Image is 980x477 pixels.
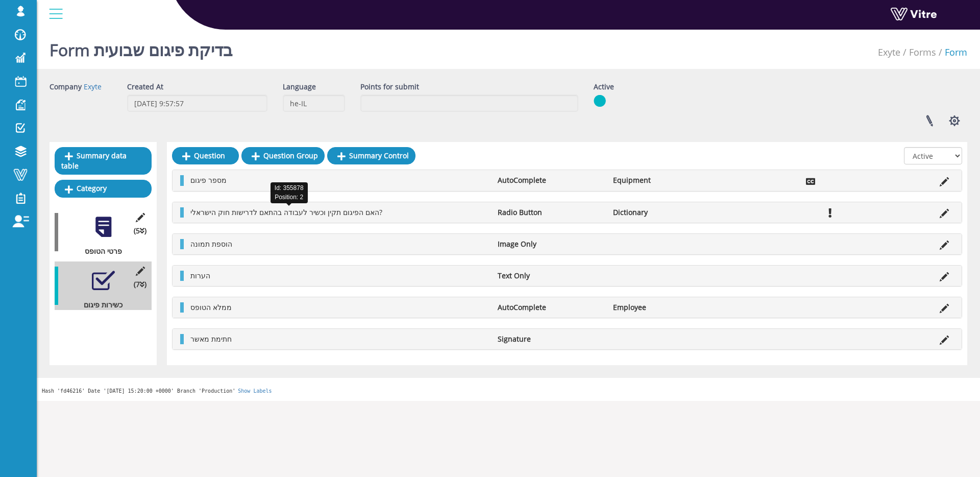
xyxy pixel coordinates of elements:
a: Exyte [878,46,900,58]
li: Signature [493,334,608,344]
span: מספר פיגום [190,175,227,185]
a: Question Group [241,147,325,164]
span: ממלא הטופס [190,302,232,312]
li: Dictionary [608,207,723,218]
img: yes [594,94,606,107]
div: פרטי הטופס [55,246,144,256]
a: Exyte [84,82,102,91]
a: Category [55,180,152,197]
span: Hash 'fd46216' Date '[DATE] 15:20:00 +0000' Branch 'Production' [42,388,235,394]
label: Created At [127,82,163,92]
span: (5 ) [134,226,146,236]
li: Employee [608,302,723,313]
label: Company [50,82,82,92]
li: Radio Button [493,207,608,218]
li: AutoComplete [493,302,608,313]
span: חתימת מאשר [190,334,232,344]
label: Points for submit [360,82,419,92]
a: Summary data table [55,147,152,175]
a: Question [172,147,239,164]
li: Image Only [493,239,608,249]
div: Id: 355878 Position: 2 [271,182,308,203]
div: כשירות פיגום [55,300,144,310]
li: Text Only [493,271,608,281]
span: הוספת תמונה [190,239,232,249]
label: Language [283,82,316,92]
label: Active [594,82,614,92]
a: Summary Control [327,147,415,164]
a: Forms [909,46,936,58]
a: Show Labels [238,388,272,394]
h1: Form בדיקת פיגום שבועית [50,26,233,69]
span: הערות [190,271,210,280]
span: האם הפיגום תקין וכשיר לעבודה בהתאם לדרישות חוק הישראלי? [190,207,382,217]
li: Form [936,46,967,59]
li: AutoComplete [493,175,608,185]
li: Equipment [608,175,723,185]
span: (7 ) [134,279,146,290]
